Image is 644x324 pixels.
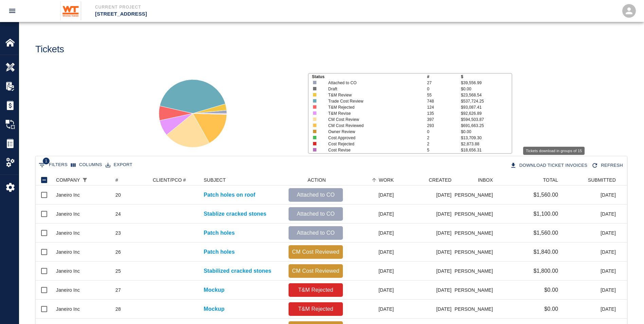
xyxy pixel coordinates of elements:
[90,175,99,185] button: Sort
[397,175,455,185] div: CREATED
[204,229,235,237] a: Patch holes
[461,116,512,123] p: $594,503.87
[328,98,417,104] p: Trade Cost Review
[562,242,619,262] div: [DATE]
[509,160,590,172] button: Download Ticket Invoices
[328,80,417,86] p: Attached to CO
[328,147,417,153] p: Cost Revise
[80,175,90,185] button: Show filters
[427,86,461,92] p: 0
[455,262,496,281] div: [PERSON_NAME]
[461,135,512,141] p: $13,709.30
[455,223,496,242] div: [PERSON_NAME]
[562,185,619,204] div: [DATE]
[562,223,619,242] div: [DATE]
[346,262,397,281] div: [DATE]
[427,98,461,104] p: 748
[461,110,512,116] p: $92,626.89
[461,80,512,86] p: $39,556.99
[369,175,379,185] button: Sort
[204,267,271,275] a: Stabilized cracked stones
[427,110,461,116] p: 135
[427,135,461,141] p: 2
[153,175,186,185] div: CLIENT/PCO #
[43,158,50,164] span: 1
[204,248,235,256] a: Patch holes
[115,211,121,217] div: 24
[53,175,112,185] div: COMPANY
[328,116,417,123] p: CM Cost Review
[590,160,626,172] div: Refresh the list
[328,135,417,141] p: Cost Approved
[455,300,496,319] div: [PERSON_NAME]
[588,175,616,185] div: SUBMITTED
[112,175,149,185] div: #
[200,175,285,185] div: SUBJECT
[461,129,512,135] p: $0.00
[461,104,512,110] p: $93,087.41
[346,175,397,185] div: WORK
[427,92,461,98] p: 55
[56,268,80,274] div: Janeiro Inc
[346,242,397,262] div: [DATE]
[533,210,558,218] p: $1,100.00
[397,223,455,242] div: [DATE]
[461,98,512,104] p: $537,724.25
[37,160,69,170] button: Show filters
[328,86,417,92] p: Draft
[204,175,226,185] div: SUBJECT
[291,267,340,275] p: CM Cost Reviewed
[60,1,81,20] img: Whiting-Turner
[291,286,340,294] p: T&M Rejected
[115,175,118,185] div: #
[461,147,512,153] p: $18,656.31
[397,185,455,204] div: [DATE]
[328,104,417,110] p: T&M Rejected
[115,268,121,274] div: 25
[427,116,461,123] p: 397
[455,204,496,223] div: [PERSON_NAME]
[478,175,493,185] div: INBOX
[115,306,121,312] div: 28
[56,287,80,293] div: Janeiro Inc
[69,160,104,170] button: Select columns
[455,185,496,204] div: [PERSON_NAME]
[291,248,340,256] p: CM Cost Reviewed
[562,300,619,319] div: [DATE]
[115,287,121,293] div: 27
[204,191,255,199] a: Patch holes on roof
[149,175,200,185] div: CLIENT/PCO #
[533,267,558,275] p: $1,800.00
[328,92,417,98] p: T&M Review
[427,104,461,110] p: 124
[346,204,397,223] div: [DATE]
[455,175,496,185] div: INBOX
[397,242,455,262] div: [DATE]
[461,74,512,80] p: $
[461,92,512,98] p: $23,568.54
[115,249,121,255] div: 26
[56,306,80,312] div: Janeiro Inc
[204,210,266,218] a: Stablize cracked stones
[115,192,121,198] div: 20
[115,230,121,236] div: 23
[427,80,461,86] p: 27
[312,74,427,80] p: Status
[533,248,558,256] p: $1,840.00
[427,141,461,147] p: 2
[346,223,397,242] div: [DATE]
[397,204,455,223] div: [DATE]
[56,192,80,198] div: Janeiro Inc
[56,230,80,236] div: Janeiro Inc
[509,160,590,172] div: Tickets download in groups of 15
[544,305,558,313] p: $0.00
[56,249,80,255] div: Janeiro Inc
[328,123,417,129] p: CM Cost Reviewed
[204,286,224,294] p: Mockup
[204,305,224,313] a: Mockup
